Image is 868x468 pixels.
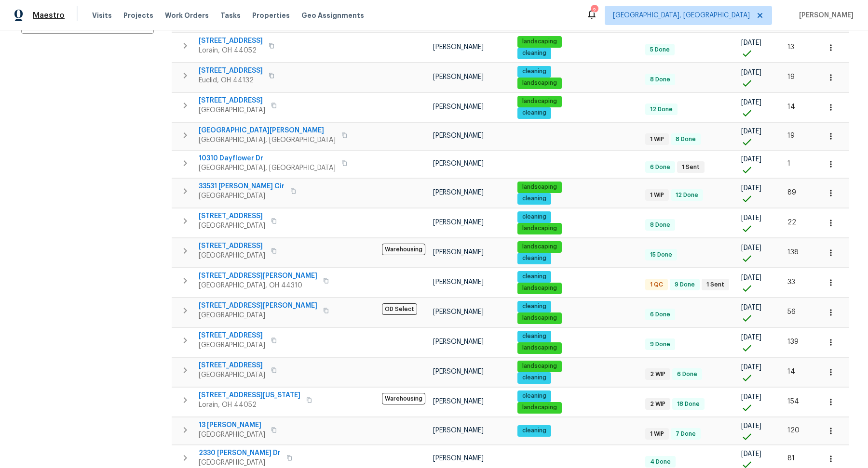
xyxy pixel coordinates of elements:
span: [DATE] [741,156,761,163]
span: 6 Done [673,370,701,378]
span: [STREET_ADDRESS] [199,36,263,46]
span: [GEOGRAPHIC_DATA], [GEOGRAPHIC_DATA] [199,135,336,145]
span: Visits [92,11,112,20]
span: Warehousing [382,393,425,404]
span: [DATE] [741,423,761,429]
span: 120 [787,427,800,434]
span: [STREET_ADDRESS] [199,211,265,221]
span: [PERSON_NAME] [433,189,484,196]
span: [PERSON_NAME] [433,44,484,51]
span: 2330 [PERSON_NAME] Dr [199,448,281,458]
span: cleaning [518,213,550,221]
span: landscaping [518,224,561,233]
span: [GEOGRAPHIC_DATA] [199,251,265,260]
span: 8 Done [672,135,700,143]
span: cleaning [518,67,550,76]
span: Lorain, OH 44052 [199,46,263,55]
span: landscaping [518,38,561,46]
span: [DATE] [741,364,761,371]
span: [PERSON_NAME] [433,249,484,256]
span: landscaping [518,403,561,412]
span: 19 [787,132,795,139]
span: 1 WIP [646,430,668,438]
span: landscaping [518,344,561,352]
span: Projects [123,11,153,20]
span: [PERSON_NAME] [433,279,484,286]
span: [PERSON_NAME] [433,455,484,462]
span: [STREET_ADDRESS] [199,66,263,76]
span: Geo Assignments [301,11,364,20]
span: 13 [PERSON_NAME] [199,420,265,430]
span: 15 Done [646,251,676,259]
span: [STREET_ADDRESS][PERSON_NAME] [199,271,317,281]
span: Warehousing [382,244,425,255]
span: Maestro [33,11,65,20]
span: 12 Done [646,105,677,114]
span: 1 Sent [678,163,704,171]
span: [GEOGRAPHIC_DATA], OH 44310 [199,281,317,290]
span: [PERSON_NAME] [433,368,484,375]
span: cleaning [518,195,550,203]
span: 89 [787,189,796,196]
span: [PERSON_NAME] [433,104,484,110]
span: 14 [787,104,795,110]
span: [DATE] [741,215,761,221]
span: 2 WIP [646,370,669,378]
span: [DATE] [741,39,761,46]
span: [GEOGRAPHIC_DATA] [199,340,265,350]
span: cleaning [518,392,550,400]
span: 18 Done [673,400,704,408]
span: [PERSON_NAME] [433,309,484,315]
span: [PERSON_NAME] [433,219,484,226]
span: Work Orders [165,11,209,20]
span: Lorain, OH 44052 [199,400,300,410]
span: Tasks [220,12,241,19]
span: landscaping [518,97,561,105]
div: 2 [591,6,597,15]
span: [PERSON_NAME] [433,160,484,167]
span: 14 [787,368,795,375]
span: [PERSON_NAME] [433,427,484,434]
span: [PERSON_NAME] [433,338,484,345]
span: [GEOGRAPHIC_DATA] [199,370,265,380]
span: landscaping [518,284,561,292]
span: [DATE] [741,128,761,135]
span: [STREET_ADDRESS] [199,331,265,340]
span: 7 Done [672,430,700,438]
span: Euclid, OH 44132 [199,76,263,85]
span: [PERSON_NAME] [795,11,854,20]
span: 8 Done [646,76,674,84]
span: landscaping [518,79,561,87]
span: [GEOGRAPHIC_DATA] [199,221,265,231]
span: 19 [787,74,795,80]
span: 33 [787,279,795,286]
span: 138 [787,249,799,256]
span: [PERSON_NAME] [433,398,484,405]
span: cleaning [518,427,550,435]
span: [PERSON_NAME] [433,74,484,80]
span: 81 [787,455,795,462]
span: [STREET_ADDRESS] [199,361,265,370]
span: 5 Done [646,46,674,54]
span: [STREET_ADDRESS] [199,241,265,251]
span: [DATE] [741,185,761,192]
span: [PERSON_NAME] [433,132,484,139]
span: [STREET_ADDRESS][PERSON_NAME] [199,301,317,311]
span: 33531 [PERSON_NAME] Cir [199,182,285,191]
span: cleaning [518,49,550,57]
span: 10310 Dayflower Dr [199,154,336,163]
span: 22 [787,219,796,226]
span: cleaning [518,109,550,117]
span: 1 WIP [646,191,668,199]
span: landscaping [518,243,561,251]
span: 4 Done [646,458,675,466]
span: [STREET_ADDRESS] [199,96,265,105]
span: cleaning [518,273,550,281]
span: landscaping [518,362,561,370]
span: 12 Done [672,191,702,199]
span: [DATE] [741,99,761,106]
span: [GEOGRAPHIC_DATA], [GEOGRAPHIC_DATA] [613,11,750,20]
span: cleaning [518,332,550,340]
span: 1 [787,160,790,167]
span: cleaning [518,302,550,311]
